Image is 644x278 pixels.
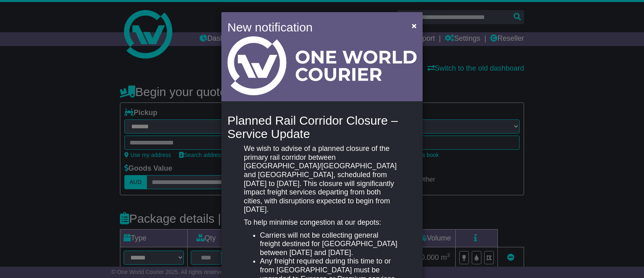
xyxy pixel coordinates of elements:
li: Carriers will not be collecting general freight destined for [GEOGRAPHIC_DATA] between [DATE] and... [260,231,400,257]
h4: Planned Rail Corridor Closure – Service Update [227,114,417,140]
span: × [412,21,417,30]
img: Light [227,36,417,95]
p: To help minimise congestion at our depots: [244,218,400,227]
p: We wish to advise of a planned closure of the primary rail corridor between [GEOGRAPHIC_DATA]/[GE... [244,144,400,214]
button: Close [408,17,421,34]
h4: New notification [227,18,400,36]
